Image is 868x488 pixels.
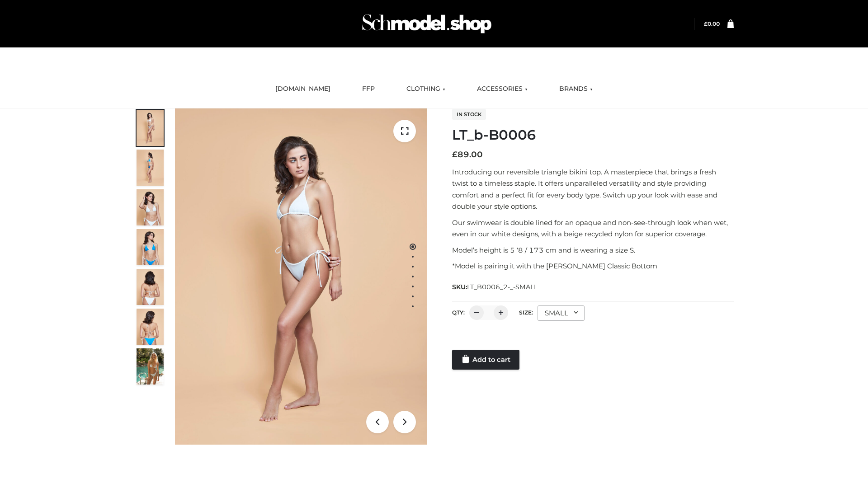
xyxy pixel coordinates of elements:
[452,150,458,160] span: £
[137,229,164,265] img: ArielClassicBikiniTop_CloudNine_AzureSky_OW114ECO_4-scaled.jpg
[452,350,519,370] a: Add to cart
[704,20,720,27] a: £0.00
[137,150,164,186] img: ArielClassicBikiniTop_CloudNine_AzureSky_OW114ECO_2-scaled.jpg
[704,20,708,27] span: £
[359,6,495,42] img: Schmodel Admin 964
[704,20,720,27] bdi: 0.00
[269,79,337,99] a: [DOMAIN_NAME]
[470,79,534,99] a: ACCESSORIES
[137,269,164,305] img: ArielClassicBikiniTop_CloudNine_AzureSky_OW114ECO_7-scaled.jpg
[137,110,164,146] img: ArielClassicBikiniTop_CloudNine_AzureSky_OW114ECO_1-scaled.jpg
[400,79,452,99] a: CLOTHING
[452,166,734,212] p: Introducing our reversible triangle bikini top. A masterpiece that brings a fresh twist to a time...
[452,217,734,240] p: Our swimwear is double lined for an opaque and non-see-through look when wet, even in our white d...
[452,282,538,292] span: SKU:
[137,348,164,385] img: Arieltop_CloudNine_AzureSky2.jpg
[519,309,533,316] label: Size:
[452,244,734,256] p: Model’s height is 5 ‘8 / 173 cm and is wearing a size S.
[467,283,538,291] span: LT_B0006_2-_-SMALL
[452,260,734,272] p: *Model is pairing it with the [PERSON_NAME] Classic Bottom
[175,108,427,445] img: ArielClassicBikiniTop_CloudNine_AzureSky_OW114ECO_1
[137,309,164,345] img: ArielClassicBikiniTop_CloudNine_AzureSky_OW114ECO_8-scaled.jpg
[452,127,734,143] h1: LT_b-B0006
[452,309,465,316] label: QTY:
[137,189,164,225] img: ArielClassicBikiniTop_CloudNine_AzureSky_OW114ECO_3-scaled.jpg
[452,109,486,120] span: In stock
[552,79,599,99] a: BRANDS
[355,79,382,99] a: FFP
[452,150,483,160] bdi: 89.00
[538,305,585,321] div: SMALL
